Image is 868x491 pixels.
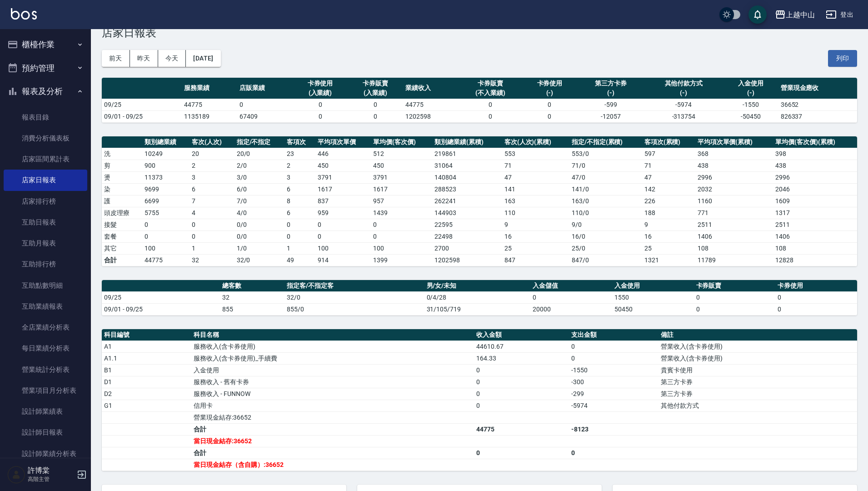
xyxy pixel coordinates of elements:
button: 昨天 [130,50,158,67]
td: 0 [775,291,857,303]
th: 服務業績 [182,78,237,99]
td: 219861 [432,148,502,160]
th: 客項次 [284,136,315,148]
td: -1550 [723,99,778,110]
th: 店販業績 [237,78,293,99]
td: 2700 [432,242,502,254]
td: 438 [695,160,773,171]
td: 2046 [773,183,857,195]
td: 1160 [695,195,773,207]
td: 其他付款方式 [658,400,857,411]
div: 卡券販賣 [461,79,520,88]
td: 0 [293,99,348,110]
div: (-) [524,88,575,98]
th: 備註 [658,329,857,341]
td: 9 / 0 [569,219,642,230]
td: 0 [569,341,658,352]
th: 平均項次單價(累積) [695,136,773,148]
td: 0 [284,230,315,242]
td: 553 / 0 [569,148,642,160]
td: 0 [371,230,432,242]
td: 1202598 [432,254,502,266]
td: 09/01 - 09/25 [102,303,220,315]
td: 09/25 [102,291,220,303]
a: 互助月報表 [4,233,87,254]
table: a dense table [102,329,857,471]
td: 71 / 0 [569,160,642,171]
td: 141 / 0 [569,183,642,195]
td: 957 [371,195,432,207]
td: 0 [474,447,569,459]
td: 847 [502,254,569,266]
td: 0 / 0 [234,219,285,230]
td: 8 [284,195,315,207]
th: 指定/不指定 [234,136,285,148]
th: 卡券使用 [775,280,857,292]
td: 1321 [642,254,695,266]
td: 0 [315,230,371,242]
td: 0 [142,219,190,230]
td: 2511 [773,219,857,230]
td: 826337 [778,110,857,122]
td: 1 [284,242,315,254]
td: 6 [284,183,315,195]
td: 3791 [315,171,371,183]
td: 855/0 [284,303,424,315]
td: 0 [474,400,569,411]
td: 959 [315,207,371,219]
td: 32/0 [284,291,424,303]
td: 31/105/719 [424,303,531,315]
td: A1.1 [102,352,191,364]
td: 44775 [474,423,569,435]
td: -313754 [644,110,723,122]
th: 卡券販賣 [694,280,776,292]
td: 6 / 0 [234,183,285,195]
td: 141 [502,183,569,195]
div: (不入業績) [461,88,520,98]
div: 卡券使用 [295,79,346,88]
td: 900 [142,160,190,171]
td: 36652 [778,99,857,110]
th: 男/女/未知 [424,280,531,292]
a: 設計師業績表 [4,401,87,422]
td: 1439 [371,207,432,219]
th: 類別總業績(累積) [432,136,502,148]
td: 3 / 0 [234,171,285,183]
td: -8123 [569,423,658,435]
td: 0 [315,219,371,230]
td: 47 [642,171,695,183]
td: 110 [502,207,569,219]
td: 140804 [432,171,502,183]
th: 客次(人次) [190,136,234,148]
td: 5755 [142,207,190,219]
td: 1399 [371,254,432,266]
td: 燙 [102,171,142,183]
th: 入金使用 [612,280,694,292]
button: 上越中山 [771,5,818,24]
td: 7 / 0 [234,195,285,207]
td: 0 [293,110,348,122]
button: 櫃檯作業 [4,33,87,56]
td: D1 [102,376,191,388]
td: 2032 [695,183,773,195]
td: 597 [642,148,695,160]
a: 互助排行榜 [4,254,87,275]
td: 服務收入(含卡券使用)_手續費 [191,352,474,364]
td: 2 [190,160,234,171]
td: 1406 [695,230,773,242]
td: 7 [190,195,234,207]
td: 洗 [102,148,142,160]
td: 262241 [432,195,502,207]
button: 列印 [828,50,857,67]
td: 1550 [612,291,694,303]
th: 業績收入 [403,78,459,99]
div: (-) [579,88,642,98]
td: 1317 [773,207,857,219]
td: 3 [190,171,234,183]
a: 每日業績分析表 [4,338,87,359]
td: 0 [284,219,315,230]
td: 16 [642,230,695,242]
td: 20 / 0 [234,148,285,160]
td: 100 [371,242,432,254]
td: 108 [695,242,773,254]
